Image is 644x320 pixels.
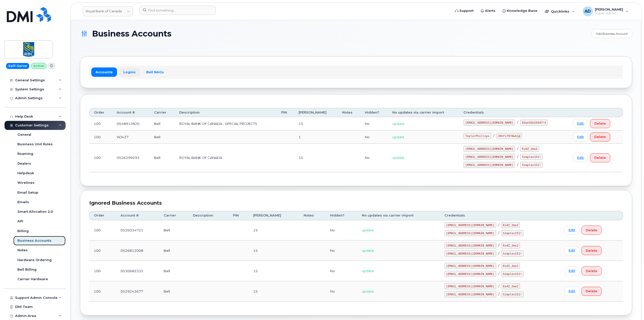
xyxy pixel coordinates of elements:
[338,108,360,117] th: Notes
[150,117,175,130] td: Bell
[498,272,499,276] span: /
[501,230,524,236] code: Simplex151!
[564,246,579,255] a: Edit
[89,117,112,130] td: 100
[91,67,117,77] a: Accounts
[496,133,522,139] code: JKhfi7978whj@
[112,130,150,144] td: WJ427
[581,287,602,296] button: Delete
[445,242,496,248] code: [EMAIL_ADDRESS][DOMAIN_NAME]
[517,120,518,124] span: /
[581,246,602,255] button: Delete
[493,134,494,138] span: /
[89,261,116,281] td: 100
[594,134,606,139] span: Delete
[116,220,159,241] td: 0526034721
[590,119,610,128] button: Delete
[445,251,496,257] code: [EMAIL_ADDRESS][DOMAIN_NAME]
[517,155,518,159] span: /
[360,108,388,117] th: Hidden?
[249,261,299,281] td: 15
[498,292,499,296] span: /
[112,117,150,130] td: 0548913820
[326,240,357,261] td: No
[392,122,404,126] span: update
[159,211,188,220] th: Carrier
[360,144,388,172] td: No
[463,133,491,139] code: TaylorPhillips
[498,243,499,247] span: /
[498,231,499,235] span: /
[463,120,515,126] code: [EMAIL_ADDRESS][DOMAIN_NAME]
[249,211,299,220] th: [PERSON_NAME]
[445,271,496,277] code: [EMAIL_ADDRESS][DOMAIN_NAME]
[326,281,357,302] td: No
[463,162,515,168] code: [EMAIL_ADDRESS][DOMAIN_NAME]
[294,108,337,117] th: [PERSON_NAME]
[188,211,228,220] th: Description
[89,199,623,207] div: Ignored Business Accounts
[501,242,520,248] code: Eu4Z_2mo2
[326,211,357,220] th: Hidden?
[112,144,150,172] td: 0526299293
[564,226,579,235] a: Edit
[159,220,188,241] td: Bell
[592,29,632,38] a: Add Business Account
[581,266,602,275] button: Delete
[326,261,357,281] td: No
[445,230,496,236] code: [EMAIL_ADDRESS][DOMAIN_NAME]
[326,220,357,241] td: No
[501,271,524,277] code: Simplex151!
[116,240,159,261] td: 0526812008
[392,135,404,139] span: update
[498,251,499,255] span: /
[89,144,112,172] td: 100
[388,108,459,117] th: No updates via carrier import
[277,108,294,117] th: PIN
[520,146,539,152] code: Eu4Z_2mo2
[294,144,337,172] td: 15
[573,119,588,128] a: Edit
[89,108,112,117] th: Order
[445,263,496,269] code: [EMAIL_ADDRESS][DOMAIN_NAME]
[586,289,597,294] span: Delete
[586,228,597,233] span: Delete
[119,67,140,77] a: Logins
[362,289,374,293] span: update
[249,240,299,261] td: 15
[159,281,188,302] td: Bell
[175,144,277,172] td: ROYAL BANK OF CANADA
[594,121,606,126] span: Delete
[249,281,299,302] td: 15
[360,130,388,144] td: No
[362,228,374,232] span: update
[573,132,588,141] a: Edit
[445,222,496,228] code: [EMAIL_ADDRESS][DOMAIN_NAME]
[520,162,543,168] code: Simplex151!
[150,144,175,172] td: Bell
[501,283,520,289] code: Eu4Z_2mo2
[175,108,277,117] th: Description
[150,108,175,117] th: Carrier
[463,154,515,160] code: [EMAIL_ADDRESS][DOMAIN_NAME]
[520,154,543,160] code: Simplex151!
[116,211,159,220] th: Account #
[89,240,116,261] td: 100
[573,153,588,162] a: Edit
[501,222,520,228] code: Eu4Z_2mo2
[586,248,597,253] span: Delete
[294,117,337,130] td: 15
[445,291,496,297] code: [EMAIL_ADDRESS][DOMAIN_NAME]
[89,211,116,220] th: Order
[520,120,548,126] code: 03ae55b25947!X
[501,263,520,269] code: Eu4Z_2mo2
[564,267,579,275] a: Edit
[116,281,159,302] td: 0529243677
[517,163,518,167] span: /
[498,264,499,268] span: /
[590,153,610,162] button: Delete
[501,291,524,297] code: Simplex151!
[440,211,560,220] th: Credentials
[299,211,326,220] th: Notes
[392,156,404,160] span: update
